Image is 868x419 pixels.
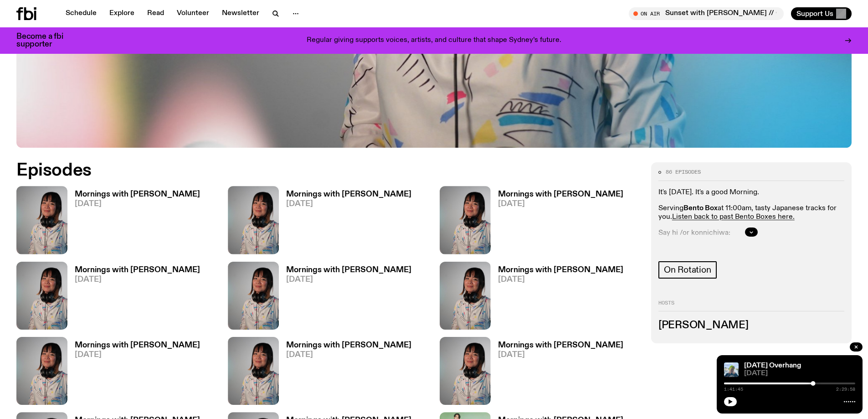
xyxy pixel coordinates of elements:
a: Mornings with [PERSON_NAME][DATE] [279,341,411,405]
h3: [PERSON_NAME] [658,321,844,331]
button: Support Us [791,7,852,20]
h3: Mornings with [PERSON_NAME] [498,191,623,198]
span: On Rotation [664,265,711,275]
span: [DATE] [498,351,623,359]
img: Kana Frazer is smiling at the camera with her head tilted slightly to her left. She wears big bla... [16,337,67,405]
h3: Mornings with [PERSON_NAME] [498,341,623,349]
span: [DATE] [498,200,623,208]
img: Kana Frazer is smiling at the camera with her head tilted slightly to her left. She wears big bla... [440,186,491,254]
h3: Mornings with [PERSON_NAME] [75,191,200,198]
a: Listen back to past Bento Boxes here. [672,213,795,221]
h3: Mornings with [PERSON_NAME] [75,266,200,274]
img: Kana Frazer is smiling at the camera with her head tilted slightly to her left. She wears big bla... [440,337,491,405]
span: 86 episodes [666,170,701,175]
a: Schedule [60,7,102,20]
span: [DATE] [286,351,411,359]
h3: Mornings with [PERSON_NAME] [286,191,411,198]
h2: Hosts [658,300,844,311]
h3: Become a fbi supporter [16,33,75,48]
span: [DATE] [75,351,200,359]
strong: Bento Box [683,205,718,212]
img: Kana Frazer is smiling at the camera with her head tilted slightly to her left. She wears big bla... [228,337,279,405]
span: 1:41:45 [724,387,743,392]
span: Support Us [796,10,833,18]
button: On AirSunset with [PERSON_NAME] // Guest Mix: [PERSON_NAME] [629,7,784,20]
a: Mornings with [PERSON_NAME][DATE] [67,266,200,330]
a: Mornings with [PERSON_NAME][DATE] [67,191,200,254]
img: Kana Frazer is smiling at the camera with her head tilted slightly to her left. She wears big bla... [16,186,67,254]
p: It's [DATE]. It's a good Morning. [658,188,844,197]
p: Regular giving supports voices, artists, and culture that shape Sydney’s future. [307,36,561,45]
a: Mornings with [PERSON_NAME][DATE] [67,341,200,405]
h3: Mornings with [PERSON_NAME] [286,341,411,349]
a: Mornings with [PERSON_NAME][DATE] [279,191,411,254]
span: [DATE] [744,370,855,377]
h3: Mornings with [PERSON_NAME] [75,341,200,349]
span: [DATE] [286,200,411,208]
img: Kana Frazer is smiling at the camera with her head tilted slightly to her left. She wears big bla... [228,262,279,330]
a: Read [142,7,169,20]
a: Newsletter [216,7,265,20]
h3: Mornings with [PERSON_NAME] [286,266,411,274]
a: [DATE] Overhang [744,362,801,369]
img: Kana Frazer is smiling at the camera with her head tilted slightly to her left. She wears big bla... [16,262,67,330]
h2: Episodes [16,162,570,179]
span: [DATE] [75,200,200,208]
a: Mornings with [PERSON_NAME][DATE] [491,341,623,405]
a: Explore [104,7,140,20]
a: On Rotation [658,261,717,279]
span: 2:29:58 [836,387,855,392]
h3: Mornings with [PERSON_NAME] [498,266,623,274]
img: Kana Frazer is smiling at the camera with her head tilted slightly to her left. She wears big bla... [440,262,491,330]
span: [DATE] [286,276,411,284]
a: Mornings with [PERSON_NAME][DATE] [491,266,623,330]
a: Mornings with [PERSON_NAME][DATE] [491,191,623,254]
img: Kana Frazer is smiling at the camera with her head tilted slightly to her left. She wears big bla... [228,186,279,254]
a: Mornings with [PERSON_NAME][DATE] [279,266,411,330]
span: [DATE] [498,276,623,284]
a: Volunteer [171,7,215,20]
p: Serving at 11:00am, tasty Japanese tracks for you. [658,204,844,222]
span: [DATE] [75,276,200,284]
